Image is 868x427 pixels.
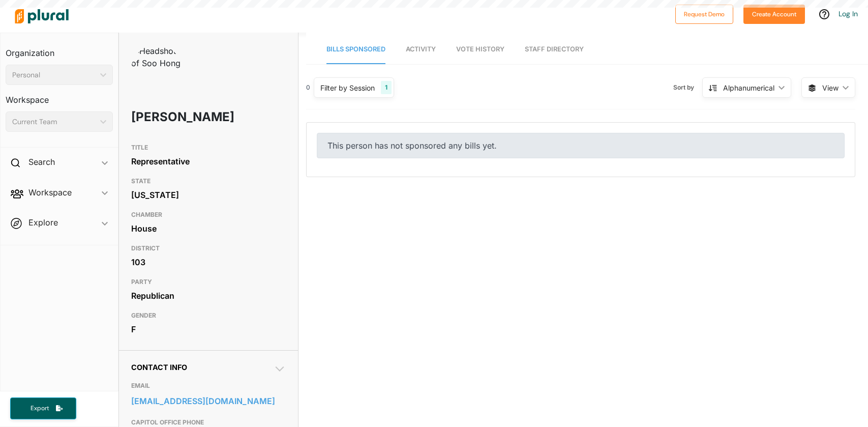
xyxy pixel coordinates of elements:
[131,102,224,132] h1: [PERSON_NAME]
[675,5,733,24] button: Request Demo
[131,363,187,372] span: Contact Info
[822,82,839,93] span: View
[6,38,113,61] h3: Organization
[131,288,285,303] div: Republican
[10,397,76,419] button: Export
[406,45,436,53] span: Activity
[743,5,805,24] button: Create Account
[131,393,285,409] a: [EMAIL_ADDRESS][DOMAIN_NAME]
[131,209,285,221] h3: CHAMBER
[326,45,385,53] span: Bills Sponsored
[131,187,285,203] div: [US_STATE]
[381,81,392,94] div: 1
[12,117,96,127] div: Current Team
[456,45,504,53] span: Vote History
[839,9,858,18] a: Log In
[12,70,96,80] div: Personal
[131,45,182,69] img: Headshot of Soo Hong
[131,309,285,322] h3: GENDER
[673,83,702,92] span: Sort by
[6,85,113,107] h3: Workspace
[131,175,285,187] h3: STATE
[326,35,385,64] a: Bills Sponsored
[456,35,504,64] a: Vote History
[131,221,285,236] div: House
[306,83,310,92] div: 0
[131,154,285,169] div: Representative
[131,322,285,337] div: F
[317,133,845,158] div: This person has not sponsored any bills yet.
[131,141,285,154] h3: TITLE
[525,35,584,64] a: Staff Directory
[743,8,805,19] a: Create Account
[675,8,733,19] a: Request Demo
[28,156,55,167] h2: Search
[131,276,285,288] h3: PARTY
[320,82,375,93] div: Filter by Session
[23,404,56,413] span: Export
[406,35,436,64] a: Activity
[131,254,285,270] div: 103
[131,242,285,254] h3: DISTRICT
[723,82,774,93] div: Alphanumerical
[131,380,285,392] h3: EMAIL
